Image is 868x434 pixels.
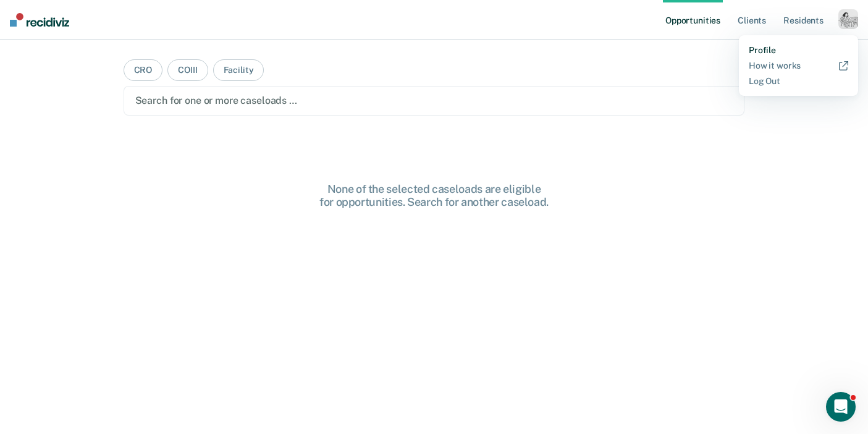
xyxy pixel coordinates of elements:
iframe: Intercom live chat [826,392,856,422]
a: Profile [749,45,848,56]
button: CRO [124,59,163,81]
a: How it works [749,61,848,71]
button: COIII [167,59,208,81]
img: Recidiviz [10,13,69,27]
a: Log Out [749,76,848,87]
button: Facility [213,59,264,81]
div: None of the selected caseloads are eligible for opportunities. Search for another caseload. [237,182,632,209]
